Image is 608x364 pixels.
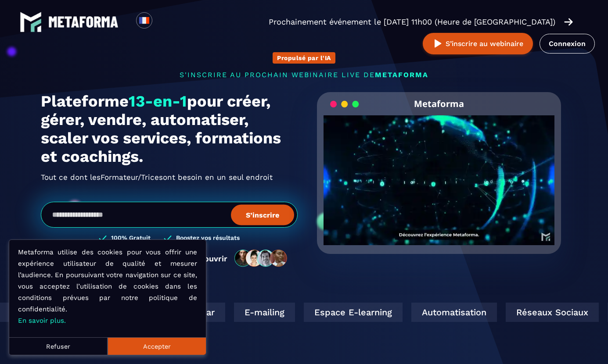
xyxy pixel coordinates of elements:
[231,204,294,225] button: S’inscrire
[99,234,107,243] img: checked
[108,337,206,355] button: Accepter
[139,15,150,26] img: fr
[299,303,398,322] div: Espace E-learning
[41,170,298,184] h2: Tout ce dont les ont besoin en un seul endroit
[160,17,166,27] input: Search for option
[540,34,595,54] a: Connexion
[269,16,555,28] p: Prochainement événement le [DATE] 11h00 (Heure de [GEOGRAPHIC_DATA])
[9,337,108,355] button: Refuser
[176,234,240,243] h3: Boostez vos résultats
[414,92,464,115] h2: Metaforma
[101,170,163,184] span: Formateur/Trices
[18,317,66,325] a: En savoir plus.
[41,71,568,79] p: s'inscrire au prochain webinaire live de
[375,71,428,79] span: METAFORMA
[165,303,220,322] div: Webinar
[330,100,359,108] img: loading
[407,303,492,322] div: Automatisation
[324,115,555,231] video: Your browser does not support the video tag.
[501,303,594,322] div: Réseaux Sociaux
[129,92,187,111] span: 13-en-1
[232,249,291,268] img: community-people
[20,11,42,33] img: logo
[164,234,172,243] img: checked
[564,17,573,27] img: arrow-right
[152,12,174,32] div: Search for option
[18,246,197,326] p: Metaforma utilise des cookies pour vous offrir une expérience utilisateur de qualité et mesurer l...
[48,16,119,28] img: logo
[432,38,443,49] img: play
[229,303,290,322] div: E-mailing
[41,92,298,166] h1: Plateforme pour créer, gérer, vendre, automatiser, scaler vos services, formations et coachings.
[111,234,151,243] h3: 100% Gratuit
[423,33,533,54] button: S’inscrire au webinaire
